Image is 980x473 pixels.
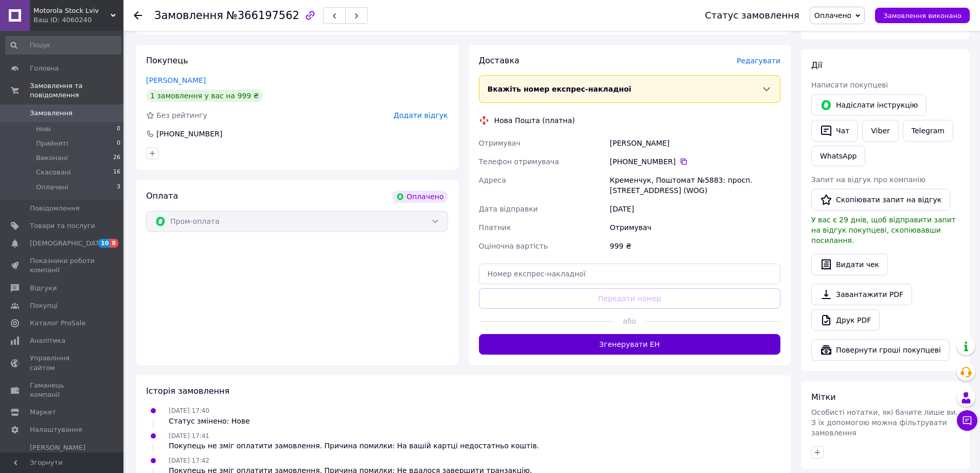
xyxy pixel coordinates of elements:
span: Налаштування [30,425,82,434]
span: Товари та послуги [30,221,95,231]
span: Оплата [146,191,178,201]
div: [DATE] [608,200,782,218]
span: Замовлення [30,109,73,118]
div: [PHONE_NUMBER] [610,156,780,167]
span: Оплачені [36,183,68,192]
button: Видати чек [811,254,888,275]
span: Оплачено [814,11,851,20]
input: Пошук [5,36,121,55]
span: Виконані [36,153,68,163]
span: Покупці [30,301,58,310]
span: Аналітика [30,336,65,345]
span: Нові [36,125,51,134]
span: Управління сайтом [30,354,95,372]
span: У вас є 29 днів, щоб відправити запит на відгук покупцеві, скопіювавши посилання. [811,216,956,244]
span: Дії [811,60,822,70]
span: Вкажіть номер експрес-накладної [488,85,632,93]
span: Повідомлення [30,204,80,213]
span: 8 [110,239,118,248]
span: Гаманець компанії [30,381,95,399]
span: 16 [113,168,120,177]
span: Відгуки [30,284,57,293]
span: Прийняті [36,139,68,148]
span: Мітки [811,392,836,402]
span: 0 [117,125,120,134]
div: Статус замовлення [705,10,799,21]
div: 1 замовлення у вас на 999 ₴ [146,90,263,102]
span: 26 [113,153,120,163]
span: Додати відгук [394,111,448,119]
span: Дата відправки [479,205,538,213]
span: [DATE] 17:41 [169,432,209,440]
span: Особисті нотатки, які бачите лише ви. З їх допомогою можна фільтрувати замовлення [811,408,958,437]
span: Отримувач [479,139,521,147]
a: [PERSON_NAME] [146,76,206,84]
div: Нова Пошта (платна) [492,115,578,126]
span: №366197562 [226,9,299,22]
button: Повернути гроші покупцеві [811,339,950,361]
div: Кременчук, Поштомат №5883: просп. [STREET_ADDRESS] (WOG) [608,171,782,200]
div: Ваш ID: 4060240 [33,15,123,25]
span: 0 [117,139,120,148]
a: Telegram [903,120,953,142]
div: Повернутися назад [134,10,142,21]
div: 999 ₴ [608,237,782,255]
button: Скопіювати запит на відгук [811,189,950,211]
button: Чат [811,120,858,142]
span: [DEMOGRAPHIC_DATA] [30,239,106,248]
span: Оціночна вартість [479,242,548,250]
span: Без рейтингу [156,111,207,119]
span: Motorola Stock Lviv [33,6,111,15]
a: Друк PDF [811,309,880,331]
span: Показники роботи компанії [30,256,95,275]
span: 3 [117,183,120,192]
span: Замовлення [154,9,223,22]
span: Каталог ProSale [30,319,85,328]
button: Надіслати інструкцію [811,94,926,116]
div: Отримувач [608,218,782,237]
span: Маркет [30,408,56,417]
span: [PERSON_NAME] та рахунки [30,443,95,471]
span: Адреса [479,176,506,184]
button: Чат з покупцем [957,410,977,431]
span: або [614,316,645,326]
span: Доставка [479,56,520,65]
input: Номер експрес-накладної [479,264,781,284]
a: Viber [862,120,898,142]
div: [PHONE_NUMBER] [155,129,223,139]
span: Головна [30,64,59,73]
div: [PERSON_NAME] [608,134,782,152]
span: [DATE] 17:42 [169,457,209,464]
div: Оплачено [392,190,448,203]
a: Завантажити PDF [811,284,912,305]
span: Історія замовлення [146,386,229,396]
span: Написати покупцеві [811,81,888,89]
span: Скасовані [36,168,71,177]
button: Замовлення виконано [875,8,970,23]
span: 10 [98,239,110,248]
a: WhatsApp [811,146,865,166]
span: Редагувати [737,57,780,65]
span: Покупець [146,56,188,65]
span: Платник [479,223,511,232]
span: Запит на відгук про компанію [811,176,925,184]
span: Замовлення виконано [883,12,961,20]
span: Телефон отримувача [479,157,559,166]
div: Статус змінено: Нове [169,416,250,426]
button: Згенерувати ЕН [479,334,781,355]
span: Замовлення та повідомлення [30,81,123,100]
div: Покупець не зміг оплатити замовлення. Причина помилки: На вашій картці недостатньо коштів. [169,441,539,451]
span: [DATE] 17:40 [169,407,209,414]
